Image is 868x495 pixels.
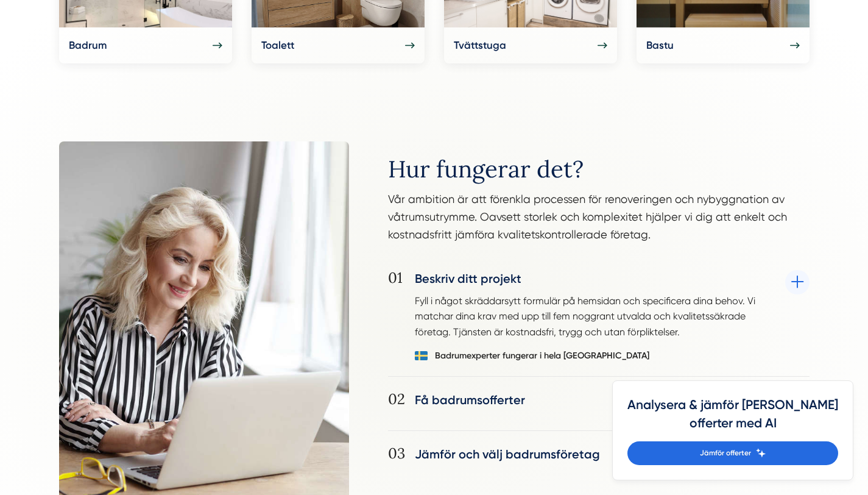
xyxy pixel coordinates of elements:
[261,37,294,54] h5: Toalett
[69,37,107,54] h5: Badrum
[627,396,838,441] h4: Analysera & jämför [PERSON_NAME] offerter med AI
[454,37,506,54] h5: Tvättstuga
[700,447,751,459] span: Jämför offerter
[627,441,838,465] a: Jämför offerter
[388,156,810,190] h2: Hur fungerar det?
[646,37,674,54] h5: Bastu
[388,190,810,249] p: Vår ambition är att förenkla processen för renoveringen och nybyggnation av våtrumsutrymme. Oavse...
